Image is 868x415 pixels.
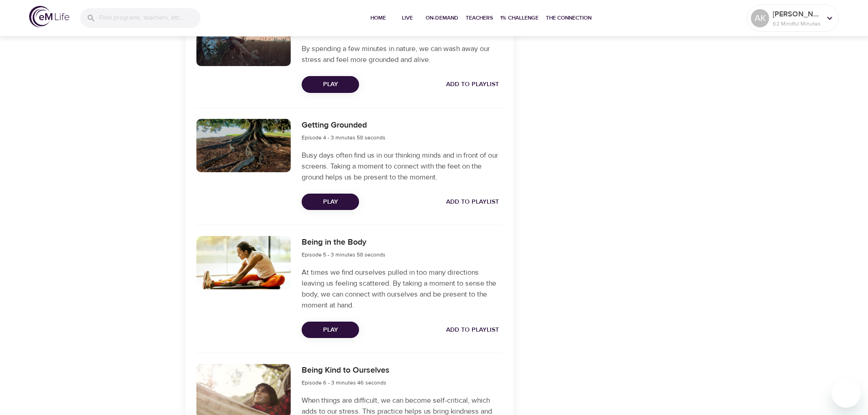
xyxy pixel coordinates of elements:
h6: Getting Grounded [302,119,385,132]
span: Play [309,79,352,90]
span: 1% Challenge [500,13,539,23]
span: Add to Playlist [446,196,499,208]
button: Play [302,322,359,338]
button: Play [302,76,359,93]
div: AK [751,9,769,27]
span: Episode 5 - 3 minutes 58 seconds [302,251,385,258]
span: On-Demand [426,13,458,23]
span: Episode 6 - 3 minutes 46 seconds [302,379,386,386]
button: Add to Playlist [442,322,503,338]
span: Home [367,13,389,23]
p: At times we find ourselves pulled in too many directions leaving us feeling scattered. By taking ... [302,267,502,311]
p: By spending a few minutes in nature, we can wash away our stress and feel more grounded and alive. [302,43,502,65]
p: 62 Mindful Minutes [773,20,821,28]
h6: Being Kind to Ourselves [302,364,390,377]
span: Play [309,324,352,336]
span: Add to Playlist [446,324,499,336]
span: Play [309,196,352,208]
img: logo [29,6,69,27]
p: Busy days often find us in our thinking minds and in front of our screens. Taking a moment to con... [302,150,502,183]
input: Find programs, teachers, etc... [99,8,200,28]
span: Live [396,13,418,23]
span: Add to Playlist [446,79,499,90]
iframe: Knop om het berichtenvenster te openen [832,379,861,408]
span: Episode 4 - 3 minutes 58 seconds [302,134,385,141]
h6: Being in the Body [302,236,385,249]
span: The Connection [546,13,591,23]
button: Play [302,194,359,210]
button: Add to Playlist [442,76,503,93]
p: [PERSON_NAME] [773,9,821,20]
button: Add to Playlist [442,194,503,210]
span: Teachers [466,13,493,23]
